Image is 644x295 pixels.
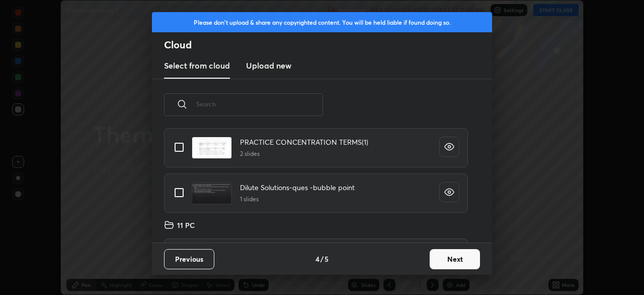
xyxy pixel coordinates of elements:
h4: / [320,254,324,264]
div: Please don't upload & share any copyrighted content. You will be held liable if found doing so. [152,12,492,32]
h4: 11 PC [177,220,195,230]
div: grid [152,128,480,243]
h3: Upload new [246,60,291,72]
button: Previous [164,249,214,269]
h4: Dilute Solutions-ques -bubble point [240,182,355,193]
h4: 4 [315,254,319,264]
button: Next [430,249,480,269]
h4: 5 [325,254,329,264]
input: Search [196,83,323,126]
h5: 1 slides [240,195,355,204]
img: 1724344200QYLFN9.pdf [192,182,232,204]
img: 1712163893FT424C.pdf [192,137,232,159]
h3: Select from cloud [164,60,230,72]
h5: 2 slides [240,149,368,158]
h2: Cloud [164,38,492,51]
h4: PRACTICE CONCENTRATION TERMS(1) [240,137,368,147]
